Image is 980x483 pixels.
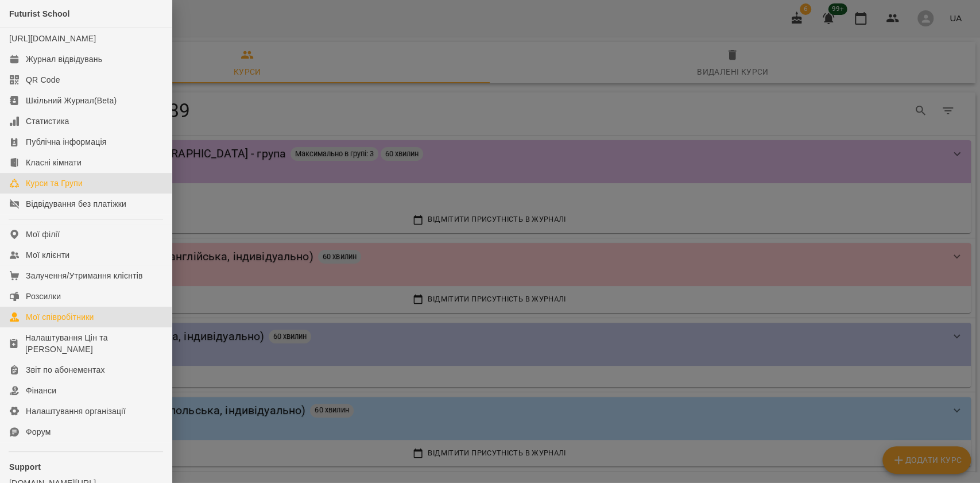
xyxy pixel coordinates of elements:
div: Відвідування без платіжки [26,198,126,210]
div: Журнал відвідувань [26,53,102,65]
a: [URL][DOMAIN_NAME] [9,34,96,43]
div: Мої філії [26,229,60,240]
div: Курси та Групи [26,177,83,189]
div: Розсилки [26,291,61,302]
div: Фінанси [26,385,56,396]
div: QR Code [26,74,60,86]
div: Налаштування Цін та [PERSON_NAME] [25,332,162,355]
div: Шкільний Журнал(Beta) [26,95,117,106]
div: Форум [26,426,51,438]
div: Налаштування організації [26,405,126,417]
p: Support [9,461,162,473]
div: Статистика [26,115,69,127]
div: Мої співробітники [26,311,94,323]
div: Класні кімнати [26,157,82,168]
div: Публічна інформація [26,136,106,148]
div: Мої клієнти [26,249,69,261]
div: Звіт по абонементах [26,364,105,376]
div: Залучення/Утримання клієнтів [26,270,143,281]
span: Futurist School [9,9,70,18]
